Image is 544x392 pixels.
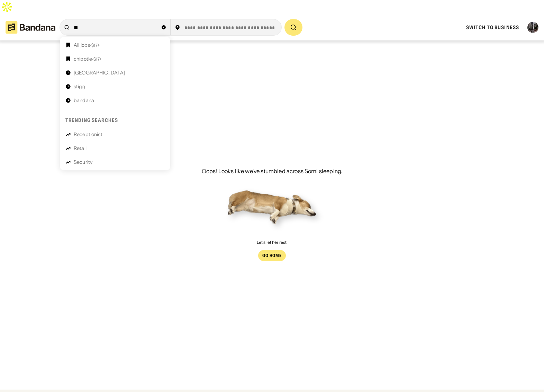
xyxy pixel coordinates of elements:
div: Receptionist [74,132,102,137]
div: All jobs [74,43,100,47]
div: Retail [74,146,87,151]
a: Switch to Business [466,24,519,30]
div: stigg [74,84,85,89]
div: bandana [74,98,94,103]
img: Somi sleeping [228,190,316,224]
span: · $17+ [90,43,100,48]
div: Go Home [262,253,282,258]
img: Bandana logotype [6,21,55,34]
a: All jobs· $17+ [63,39,167,51]
img: Profile photo [527,22,538,33]
div: Trending searches [65,117,118,123]
div: chipotle [74,56,102,61]
div: Oops! Looks like we've stumbled across Somi sleeping. [202,168,342,174]
a: Go Home [258,250,286,261]
span: · $17+ [92,56,102,62]
div: [GEOGRAPHIC_DATA] [74,70,125,75]
div: Let's let her rest. [257,240,287,244]
a: chipotle· $17+ [63,53,167,64]
div: Security [74,160,93,164]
